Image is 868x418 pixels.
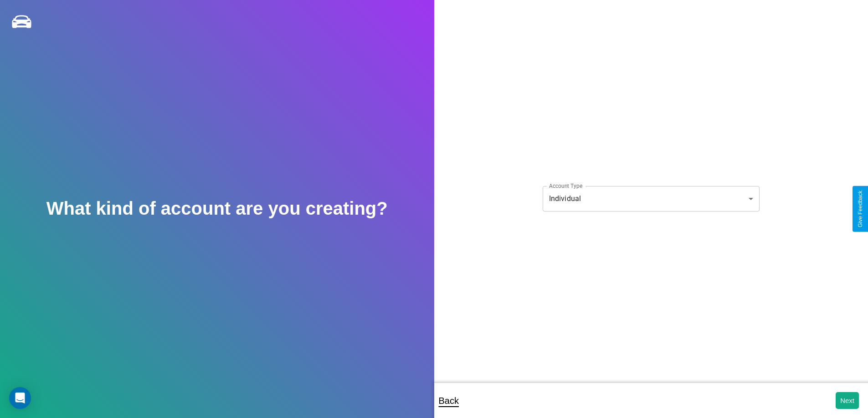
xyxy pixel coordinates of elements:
label: Account Type [549,182,582,190]
div: Open Intercom Messenger [9,387,31,409]
div: Give Feedback [857,191,863,227]
h2: What kind of account are you creating? [46,198,388,219]
p: Back [439,393,459,409]
button: Next [836,392,859,409]
div: Individual [543,186,760,212]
